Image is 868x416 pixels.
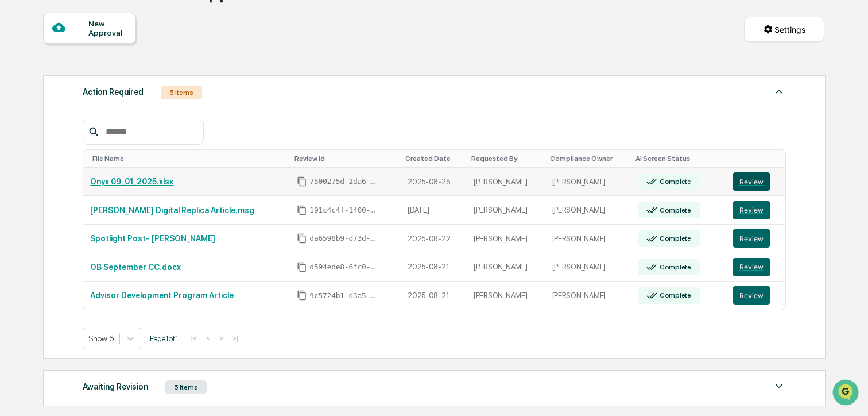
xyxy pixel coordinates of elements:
[90,263,181,272] a: OB September CC.docx
[297,176,307,187] span: Copy Id
[657,234,691,242] div: Complete
[150,334,179,343] span: Page 1 of 1
[467,168,545,197] td: [PERSON_NAME]
[90,206,254,215] a: [PERSON_NAME] Digital Replica Article.msg
[733,258,770,276] button: Review
[203,333,214,343] button: <
[657,263,691,271] div: Complete
[165,380,207,394] div: 5 Items
[90,291,234,300] a: Advisor Development Program Article
[114,195,139,203] span: Pylon
[657,206,691,214] div: Complete
[23,145,74,156] span: Preclearance
[187,333,200,343] button: |<
[297,205,307,215] span: Copy Id
[733,172,770,191] button: Review
[23,167,72,178] span: Data Lookup
[11,146,21,155] div: 🖐️
[297,233,307,244] span: Copy Id
[309,291,378,301] span: 9c5724b1-d3a5-4661-82e9-9390687b8ff3
[88,19,127,37] div: New Approval
[772,379,786,393] img: caret
[90,234,215,243] a: Spotlight Post- [PERSON_NAME]
[733,229,770,248] button: Review
[735,155,781,163] div: Toggle SortBy
[309,206,378,215] span: 191c4c4f-1400-4896-a49e-a814b51a2a4b
[228,333,242,343] button: >|
[11,88,32,109] img: 1746055101610-c473b297-6a78-478c-a979-82029cc54cd1
[545,196,631,225] td: [PERSON_NAME]
[401,196,467,225] td: [DATE]
[657,291,691,299] div: Complete
[294,155,396,163] div: Toggle SortBy
[95,145,142,156] span: Attestations
[744,17,824,42] button: Settings
[11,168,21,177] div: 🔎
[11,24,209,43] p: How can we help?
[550,155,627,163] div: Toggle SortBy
[7,140,79,161] a: 🖐️Preclearance
[309,234,378,243] span: da6598b9-d73d-437e-ac87-436158097ba6
[83,146,92,155] div: 🗄️
[7,162,77,183] a: 🔎Data Lookup
[733,172,779,191] a: Review
[39,99,145,109] div: We're available if you need us!
[39,88,188,99] div: Start new chat
[657,178,691,186] div: Complete
[81,194,139,203] a: Powered byPylon
[195,91,209,105] button: Start new chat
[79,140,147,161] a: 🗄️Attestations
[401,225,467,253] td: 2025-08-22
[467,196,545,225] td: [PERSON_NAME]
[467,282,545,310] td: [PERSON_NAME]
[161,86,202,99] div: 5 Items
[772,84,786,98] img: caret
[309,263,378,272] span: d594ede8-6fc0-4187-b863-e46ce2a694be
[215,333,227,343] button: >
[733,258,779,276] a: Review
[90,177,173,186] a: Onyx 09_01_2025.xlsx
[545,253,631,282] td: [PERSON_NAME]
[405,155,462,163] div: Toggle SortBy
[309,177,378,186] span: 7500275d-2da6-42c7-9536-1b1e1d187c0e
[635,155,720,163] div: Toggle SortBy
[733,286,779,305] a: Review
[733,229,779,248] a: Review
[471,155,541,163] div: Toggle SortBy
[545,168,631,197] td: [PERSON_NAME]
[831,378,862,409] iframe: Open customer support
[401,253,467,282] td: 2025-08-21
[467,225,545,253] td: [PERSON_NAME]
[83,84,144,99] div: Action Required
[733,201,779,219] a: Review
[401,282,467,310] td: 2025-08-21
[467,253,545,282] td: [PERSON_NAME]
[30,52,189,64] input: Clear
[545,225,631,253] td: [PERSON_NAME]
[83,379,148,394] div: Awaiting Revision
[297,262,307,272] span: Copy Id
[733,201,770,219] button: Review
[733,286,770,305] button: Review
[297,290,307,301] span: Copy Id
[401,168,467,197] td: 2025-08-25
[545,282,631,310] td: [PERSON_NAME]
[92,155,285,163] div: Toggle SortBy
